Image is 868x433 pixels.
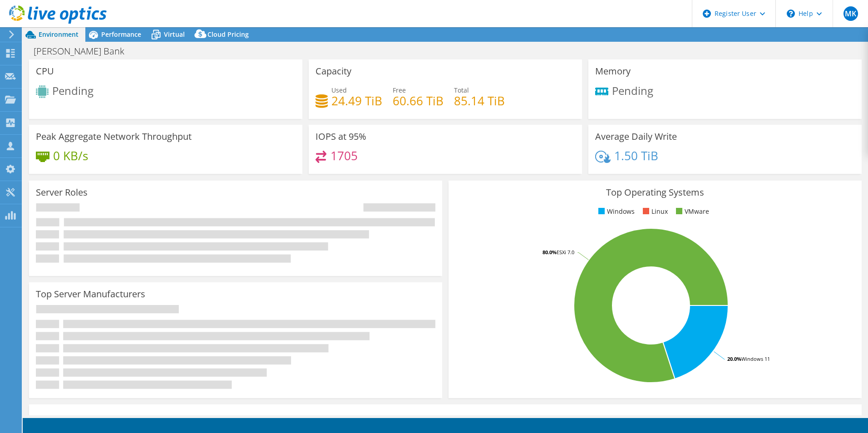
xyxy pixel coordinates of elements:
[53,151,88,161] h4: 0 KB/s
[393,86,406,94] span: Free
[164,30,185,39] span: Virtual
[316,132,366,142] h3: IOPS at 95%
[595,66,631,76] h3: Memory
[36,187,88,197] h3: Server Roles
[741,355,770,362] tspan: Windows 11
[454,96,505,106] h4: 85.14 TiB
[674,207,709,216] li: VMware
[36,132,192,142] h3: Peak Aggregate Network Throughput
[331,96,382,106] h4: 24.49 TiB
[612,83,653,98] span: Pending
[101,30,141,39] span: Performance
[30,46,138,56] h1: [PERSON_NAME] Bank
[454,86,469,94] span: Total
[542,249,557,256] tspan: 80.0%
[614,151,658,161] h4: 1.50 TiB
[36,289,145,299] h3: Top Server Manufacturers
[557,249,574,256] tspan: ESXi 7.0
[787,10,795,18] svg: \n
[330,151,358,161] h4: 1705
[316,66,351,76] h3: Capacity
[455,187,855,197] h3: Top Operating Systems
[595,132,677,142] h3: Average Daily Write
[39,30,79,39] span: Environment
[36,66,54,76] h3: CPU
[641,207,668,216] li: Linux
[843,6,858,21] span: MK
[331,86,347,94] span: Used
[596,207,635,216] li: Windows
[52,83,94,98] span: Pending
[727,355,741,362] tspan: 20.0%
[207,30,249,39] span: Cloud Pricing
[393,96,444,106] h4: 60.66 TiB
